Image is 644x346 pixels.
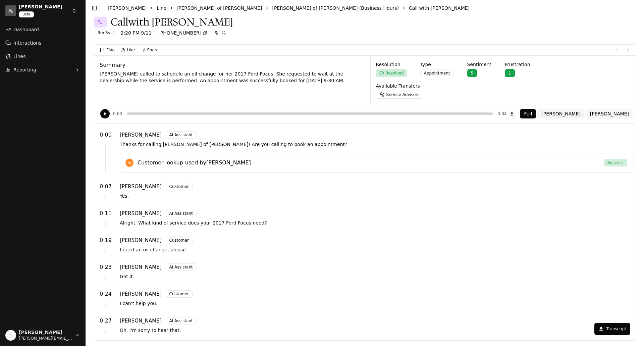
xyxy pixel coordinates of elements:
[3,38,83,48] a: Interactions
[420,61,454,68] p: Type
[409,5,470,11] button: Call with [PERSON_NAME]
[138,159,183,166] a: Customer lookup
[386,92,420,97] p: Service Advisors
[376,69,407,77] button: Resolved
[120,210,162,217] p: [PERSON_NAME]
[140,47,159,53] button: Share
[120,47,135,53] button: Like
[19,330,72,336] span: [PERSON_NAME]
[166,210,197,217] div: AI Assistant
[3,24,83,35] a: Dashboard
[120,183,162,191] p: [PERSON_NAME]
[116,30,118,36] p: ·
[97,236,114,244] button: 0:19
[147,47,159,53] p: Share
[13,53,25,60] span: Lines
[13,26,39,33] span: Dashboard
[508,70,511,76] p: 1
[586,109,633,118] button: [PERSON_NAME]
[100,70,365,84] p: [PERSON_NAME] called to schedule an oil change for her 2017 Ford Focus. She requested to wait at ...
[604,159,627,166] div: Success
[158,30,201,36] p: [PHONE_NUMBER]
[19,11,34,18] div: Beta
[120,317,162,325] p: [PERSON_NAME]
[111,16,233,28] p: Call with
[108,5,147,11] a: [PERSON_NAME]
[371,83,636,89] p: Available Transfers
[537,109,584,118] button: [PERSON_NAME]
[97,183,114,191] button: 0:07
[166,131,197,139] div: AI Assistant
[376,61,407,68] p: Resolution
[100,238,112,243] p: 0:19
[152,15,233,29] span: [PERSON_NAME]
[471,70,474,76] p: 5
[120,246,633,253] p: I need an oil change, please.
[3,64,83,75] button: Reporting
[106,47,115,53] p: Flag
[120,153,633,172] div: XtimeCustomer lookupused by[PERSON_NAME]Success
[100,318,112,324] p: 0:27
[157,5,166,11] button: Line
[125,159,133,167] img: Xtime
[520,109,536,118] button: Full
[120,131,162,139] p: [PERSON_NAME]
[166,237,193,244] div: Customer
[376,91,423,99] a: Service Advisors
[100,291,112,297] p: 0:24
[100,264,112,270] p: 0:23
[272,5,399,11] button: [PERSON_NAME] of [PERSON_NAME] (Business Hours)
[97,263,114,271] button: 0:23
[120,193,633,199] p: Yes.
[120,300,633,307] p: I can't help you.
[13,40,41,46] span: Interactions
[166,290,193,298] div: Customer
[120,219,633,226] p: Alright. What kind of service does your 2017 Ford Focus need?
[409,5,470,11] a: Call with [PERSON_NAME]
[594,323,630,335] button: Transcript
[97,209,114,217] button: 0:11
[13,66,36,73] span: Reporting
[100,211,112,216] p: 0:11
[166,183,193,190] div: Customer
[120,30,151,36] p: 2:20 PM 9/11
[120,237,162,244] p: [PERSON_NAME]
[113,111,122,116] div: 0:00
[100,47,115,53] button: Flag
[420,69,454,77] button: Appointment
[97,317,114,325] button: 0:27
[100,132,112,138] p: 0:00
[97,290,114,298] button: 0:24
[3,327,83,343] button: [PERSON_NAME][PERSON_NAME][EMAIL_ADDRESS][DOMAIN_NAME]
[97,131,114,139] button: 0:00
[108,5,470,11] nav: breadcrumb
[498,111,507,116] div: 3:04
[176,5,262,11] button: [PERSON_NAME] of [PERSON_NAME]
[206,159,251,166] span: [PERSON_NAME]
[100,184,112,189] p: 0:07
[120,273,633,280] p: Got it.
[19,336,72,341] span: [PERSON_NAME][EMAIL_ADDRESS][DOMAIN_NAME]
[386,71,404,75] p: Resolved
[210,30,211,36] p: ·
[19,4,62,10] button: [PERSON_NAME]
[158,30,207,36] button: [PHONE_NUMBER]
[94,30,114,36] div: 3m 5s
[3,51,83,62] a: Lines
[157,5,166,11] a: Line
[606,326,626,332] p: Transcript
[185,159,251,166] p: used by
[166,317,197,325] div: AI Assistant
[120,141,633,148] p: Thanks for calling [PERSON_NAME] of [PERSON_NAME]! Are you calling to book an appointment?
[108,5,147,11] button: [PERSON_NAME]
[3,3,83,19] button: [PERSON_NAME]Beta
[505,61,530,68] p: Frustration
[120,290,162,298] p: [PERSON_NAME]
